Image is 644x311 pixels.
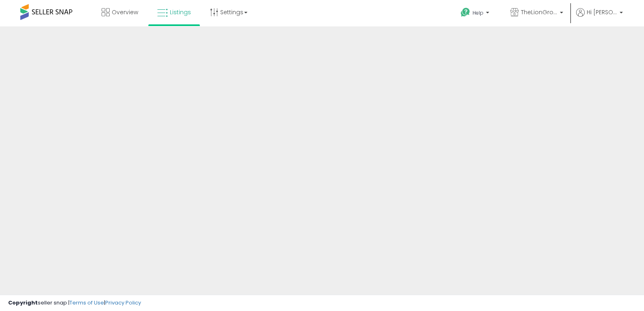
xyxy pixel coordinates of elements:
[105,299,141,307] a: Privacy Policy
[473,9,484,16] span: Help
[454,1,497,26] a: Help
[521,8,557,16] span: TheLionGroup US
[460,7,471,17] i: Get Help
[69,299,104,307] a: Terms of Use
[112,8,138,16] span: Overview
[8,299,141,307] div: seller snap | |
[170,8,191,16] span: Listings
[576,8,623,26] a: Hi [PERSON_NAME]
[8,299,38,307] strong: Copyright
[587,8,617,16] span: Hi [PERSON_NAME]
